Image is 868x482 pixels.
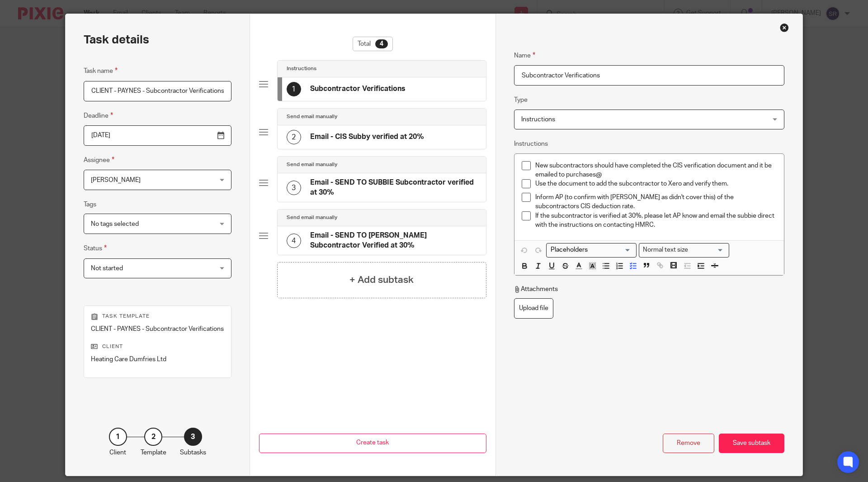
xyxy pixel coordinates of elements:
input: Pick a date [84,125,231,146]
label: Assignee [84,155,114,165]
div: Search for option [546,243,637,257]
div: Save subtask [719,434,784,453]
button: Create task [259,434,486,453]
div: Remove [663,434,714,453]
p: Client [109,448,126,457]
div: 1 [287,82,301,96]
span: Not started [91,265,123,272]
div: 2 [144,428,162,446]
p: Use the document to add the subcontractor to Xero and verify them. [535,179,777,188]
label: Upload file [514,298,553,319]
label: Instructions [514,139,548,148]
label: Status [84,243,107,253]
p: Task template [91,313,224,320]
span: Instructions [521,116,555,123]
p: Inform AP (to confirm with [PERSON_NAME] as didn't cover this) of the subcontractors CIS deductio... [535,193,777,211]
p: Heating Care Dumfries Ltd [91,355,224,364]
p: New subcontractors should have completed the CIS verification document and it be emailed to purch... [535,161,777,180]
h4: Send email manually [287,113,337,120]
span: Normal text size [641,245,690,255]
p: If the subcontractor is verified at 30%, please let AP know and email the subbie direct with the ... [535,211,777,230]
h4: Instructions [287,65,316,72]
input: Search for option [691,245,724,255]
div: Close this dialog window [780,23,789,32]
input: Task name [84,81,231,101]
h4: Send email manually [287,214,337,221]
div: 1 [109,428,127,446]
label: Deadline [84,110,113,121]
p: CLIENT - PAYNES - Subcontractor Verifications [91,325,224,334]
h4: Email - CIS Subby verified at 20% [310,132,424,142]
div: Total [353,37,393,51]
h4: Email - SEND TO SUBBIE Subcontractor verified at 30% [310,178,477,197]
div: Search for option [639,243,729,257]
label: Tags [84,200,96,209]
span: No tags selected [91,221,139,227]
span: [PERSON_NAME] [91,177,141,183]
label: Task name [84,66,118,76]
h4: + Add subtask [349,273,414,287]
div: 4 [287,234,301,248]
h2: Task details [84,32,149,48]
h4: Send email manually [287,161,337,168]
div: Placeholders [546,243,637,257]
div: Text styles [639,243,729,257]
p: Attachments [514,285,558,294]
p: Template [141,448,166,457]
div: 3 [184,428,202,446]
label: Type [514,95,528,105]
h4: Email - SEND TO [PERSON_NAME] Subcontractor Verified at 30% [310,231,477,250]
h4: Subcontractor Verifications [310,84,406,94]
div: 3 [287,181,301,195]
div: 2 [287,130,301,144]
p: Subtasks [180,448,206,457]
div: 4 [375,39,388,48]
input: Search for option [547,245,631,255]
label: Name [514,50,535,61]
p: Client [91,343,224,350]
